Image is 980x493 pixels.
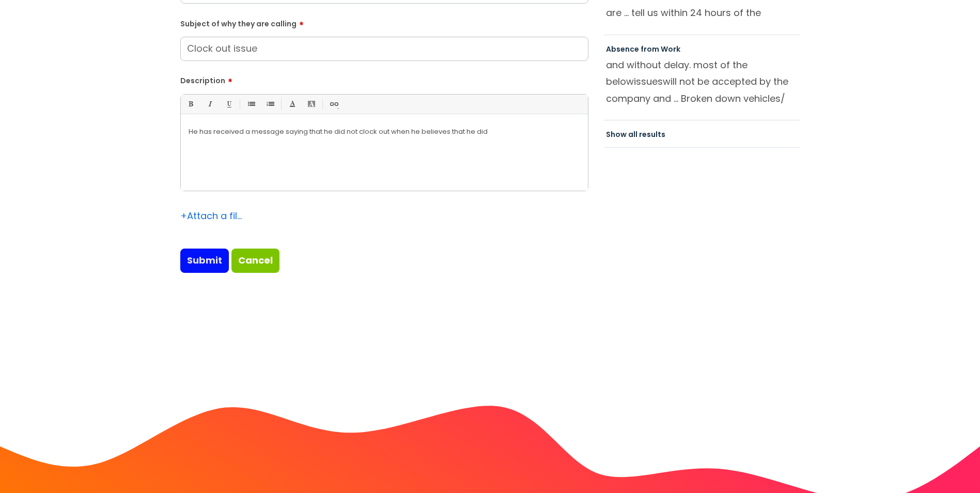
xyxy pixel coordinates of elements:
a: Bold (Ctrl-B) [184,98,197,111]
a: Absence from Work [606,44,680,54]
a: Show all results [606,129,665,140]
p: He has received a message saying that he did not clock out when he believes that he did [189,127,580,136]
input: Submit [180,249,229,272]
a: Underline(Ctrl-U) [222,98,235,111]
p: and without delay. most of the below will not be accepted by the company and ... Broken down vehi... [606,57,798,106]
span: issues [634,75,663,88]
label: Description [180,73,588,85]
a: Link [327,98,340,111]
label: Subject of why they are calling [180,16,588,28]
a: 1. Ordered List (Ctrl-Shift-8) [263,98,276,111]
a: Font Color [286,98,299,111]
a: Back Color [305,98,318,111]
div: Attach a file [180,208,242,224]
a: • Unordered List (Ctrl-Shift-7) [244,98,257,111]
a: Italic (Ctrl-I) [203,98,216,111]
a: Cancel [231,249,279,272]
